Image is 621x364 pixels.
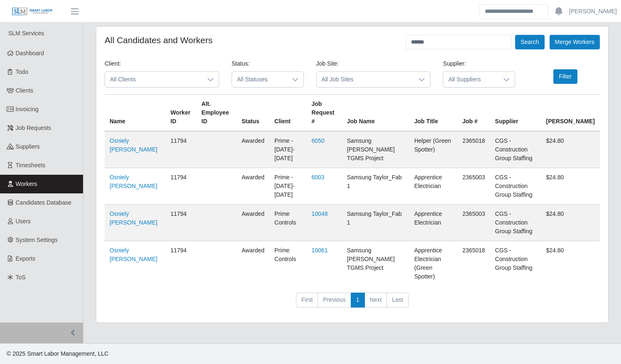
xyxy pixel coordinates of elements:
label: Client: [105,59,121,68]
td: Samsung [PERSON_NAME] TGMS Project [342,131,409,168]
span: Workers [16,181,37,187]
a: [PERSON_NAME] [569,7,617,16]
th: Name [105,95,166,132]
td: Samsung [PERSON_NAME] TGMS Project [342,241,409,286]
button: Merge Workers [550,35,600,49]
span: All Suppliers [443,72,498,87]
span: SLM Services [8,30,44,37]
td: Samsung Taylor_Fab 1 [342,168,409,205]
span: All Clients [105,72,202,87]
th: Job Name [342,95,409,132]
td: Samsung Taylor_Fab 1 [342,205,409,241]
th: Job Title [409,95,457,132]
td: 2365018 [457,241,490,286]
th: Client [269,95,306,132]
td: Prime - [DATE]-[DATE] [269,168,306,205]
th: Status [237,95,269,132]
h4: All Candidates and Workers [105,35,213,45]
td: Apprentice Electrician (Green Spotter) [409,241,457,286]
td: 2365018 [457,131,490,168]
th: Job # [457,95,490,132]
label: Status: [232,59,250,68]
span: Users [16,218,31,225]
a: Osniely [PERSON_NAME] [110,174,157,189]
span: Clients [16,87,34,94]
td: awarded [237,168,269,205]
a: 6050 [312,137,325,144]
th: [PERSON_NAME] [541,95,600,132]
th: Worker ID [166,95,197,132]
td: Apprentice Electrician [409,205,457,241]
td: CGS - Construction Group Staffing [490,205,541,241]
th: Alt. Employee ID [196,95,237,132]
td: Prime - [DATE]-[DATE] [269,131,306,168]
td: Helper (Green Spotter) [409,131,457,168]
a: 10048 [312,210,328,217]
td: 11794 [166,131,197,168]
td: awarded [237,131,269,168]
span: All Job Sites [317,72,414,87]
a: Osniely [PERSON_NAME] [110,210,157,226]
a: 1 [351,293,365,308]
label: Job Site: [316,59,339,68]
td: 2365003 [457,205,490,241]
span: Invoicing [16,106,39,112]
span: Todo [16,68,28,75]
td: Apprentice Electrician [409,168,457,205]
a: Osniely [PERSON_NAME] [110,247,157,262]
span: Candidates Database [16,199,72,206]
span: Timesheets [16,162,46,169]
nav: pagination [105,293,600,314]
td: 2365003 [457,168,490,205]
button: Search [515,35,544,49]
td: $24.80 [541,205,600,241]
span: System Settings [16,237,58,243]
a: 6003 [312,174,325,181]
td: CGS - Construction Group Staffing [490,131,541,168]
td: $24.80 [541,241,600,286]
td: awarded [237,241,269,286]
input: Search [479,4,548,19]
td: $24.80 [541,131,600,168]
span: Dashboard [16,50,44,56]
td: 11794 [166,241,197,286]
td: awarded [237,205,269,241]
span: © 2025 Smart Labor Management, LLC [7,350,108,357]
td: 11794 [166,168,197,205]
span: Suppliers [16,143,40,150]
span: Exports [16,255,35,262]
span: All Statuses [232,72,287,87]
th: Supplier [490,95,541,132]
td: Prime Controls [269,205,306,241]
span: Job Requests [16,125,51,131]
label: Supplier: [443,59,466,68]
a: Osniely [PERSON_NAME] [110,137,157,153]
img: SLM Logo [12,7,53,16]
td: $24.80 [541,168,600,205]
th: Job Request # [307,95,342,132]
td: CGS - Construction Group Staffing [490,241,541,286]
button: Filter [553,69,577,84]
a: 10061 [312,247,328,254]
td: Prime Controls [269,241,306,286]
span: ToS [16,274,26,281]
td: 11794 [166,205,197,241]
td: CGS - Construction Group Staffing [490,168,541,205]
